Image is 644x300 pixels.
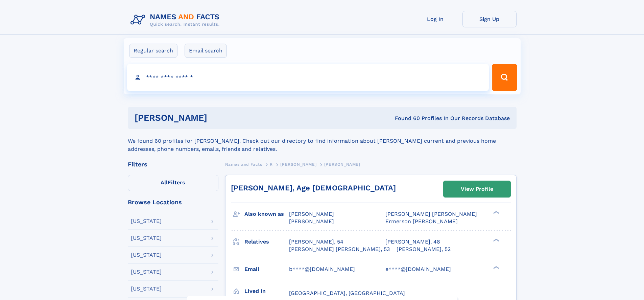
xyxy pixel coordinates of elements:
a: [PERSON_NAME], 48 [385,238,440,246]
span: [PERSON_NAME] [289,211,334,217]
div: [US_STATE] [131,235,162,241]
span: R [270,162,273,167]
span: [PERSON_NAME] [324,162,360,167]
img: Logo Names and Facts [128,11,225,29]
a: View Profile [444,181,510,197]
label: Filters [128,175,218,191]
div: [US_STATE] [131,218,162,224]
input: search input [127,64,489,91]
a: [PERSON_NAME] [PERSON_NAME], 53 [289,246,390,253]
span: [GEOGRAPHIC_DATA], [GEOGRAPHIC_DATA] [289,290,405,296]
a: [PERSON_NAME], Age [DEMOGRAPHIC_DATA] [231,184,396,192]
div: Browse Locations [128,199,218,205]
div: View Profile [461,181,493,197]
h3: Lived in [244,285,289,297]
span: [PERSON_NAME] [280,162,316,167]
a: Sign Up [462,11,517,27]
div: Filters [128,161,218,167]
a: Log In [408,11,462,27]
label: Email search [185,44,227,58]
div: ❯ [492,265,500,270]
a: [PERSON_NAME], 52 [397,246,451,253]
h3: Also known as [244,208,289,220]
button: Search Button [492,64,517,91]
div: [US_STATE] [131,269,162,275]
span: Ermerson [PERSON_NAME] [385,218,458,225]
a: [PERSON_NAME], 54 [289,238,343,246]
div: We found 60 profiles for [PERSON_NAME]. Check out our directory to find information about [PERSON... [128,129,517,153]
span: [PERSON_NAME] [289,218,334,225]
div: [US_STATE] [131,252,162,258]
a: R [270,160,273,168]
label: Regular search [129,44,177,58]
h1: [PERSON_NAME] [135,114,301,122]
a: [PERSON_NAME] [280,160,316,168]
h3: Email [244,263,289,275]
span: All [161,179,168,186]
div: ❯ [492,210,500,215]
div: [US_STATE] [131,286,162,292]
div: ❯ [492,238,500,242]
a: Names and Facts [225,160,262,168]
div: Found 60 Profiles In Our Records Database [301,115,510,122]
span: [PERSON_NAME] [PERSON_NAME] [385,211,477,217]
h3: Relatives [244,236,289,248]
